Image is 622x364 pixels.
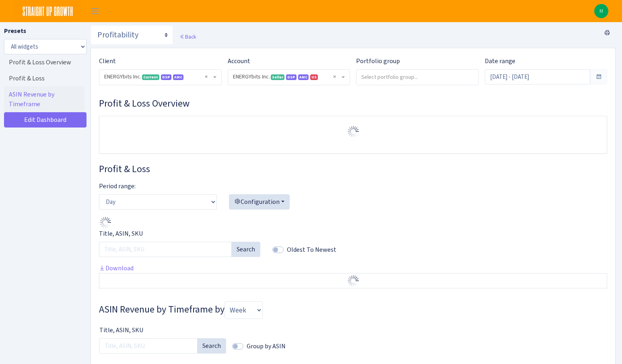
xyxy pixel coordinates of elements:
a: M [594,4,608,18]
input: Title, ASIN, SKU [99,338,198,354]
span: Remove all items [205,73,208,81]
label: Title, ASIN, SKU [99,229,143,239]
label: Client [99,56,116,66]
h3: Widget #29 [99,301,607,319]
label: Portfolio group [356,56,400,66]
span: ENERGYbits Inc. <span class="badge badge-success">Seller</span><span class="badge badge-primary">... [228,70,350,85]
span: Remove all items [333,73,336,81]
span: DSP [161,74,171,80]
button: Toggle navigation [85,4,105,18]
button: Configuration [229,194,290,210]
span: Seller [271,74,284,80]
img: Preloader [347,274,360,287]
a: Edit Dashboard [4,112,87,128]
img: Preloader [99,216,112,229]
span: ENERGYbits Inc. <span class="badge badge-success">Current</span><span class="badge badge-primary"... [99,70,221,85]
span: Amazon Marketing Cloud [298,74,309,80]
label: Title, ASIN, SKU [99,325,143,335]
span: ENERGYbits Inc. <span class="badge badge-success">Seller</span><span class="badge badge-primary">... [233,73,340,81]
input: Select portfolio group... [356,70,478,84]
a: Download [99,264,134,272]
img: Preloader [347,125,360,138]
a: ASIN Revenue by Timeframe [4,86,84,112]
h3: Widget #28 [99,163,607,175]
span: ENERGYbits Inc. <span class="badge badge-success">Current</span><span class="badge badge-primary"... [104,73,212,81]
label: Date range [485,56,515,66]
label: Period range: [99,181,136,191]
span: Current [142,74,159,80]
button: Search [231,242,260,257]
img: Michael Sette [594,4,608,18]
label: Account [228,56,250,66]
label: Presets [4,26,26,36]
span: AMC [173,74,183,80]
a: Profit & Loss [4,70,84,86]
span: US [310,74,318,80]
a: Profit & Loss Overview [4,54,84,70]
h3: Widget #30 [99,98,607,109]
label: Group by ASIN [247,341,286,351]
span: DSP [286,74,297,80]
label: Oldest To Newest [287,245,336,255]
input: Title, ASIN, SKU [99,242,232,257]
button: Search [197,338,226,354]
a: Back [179,33,196,40]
